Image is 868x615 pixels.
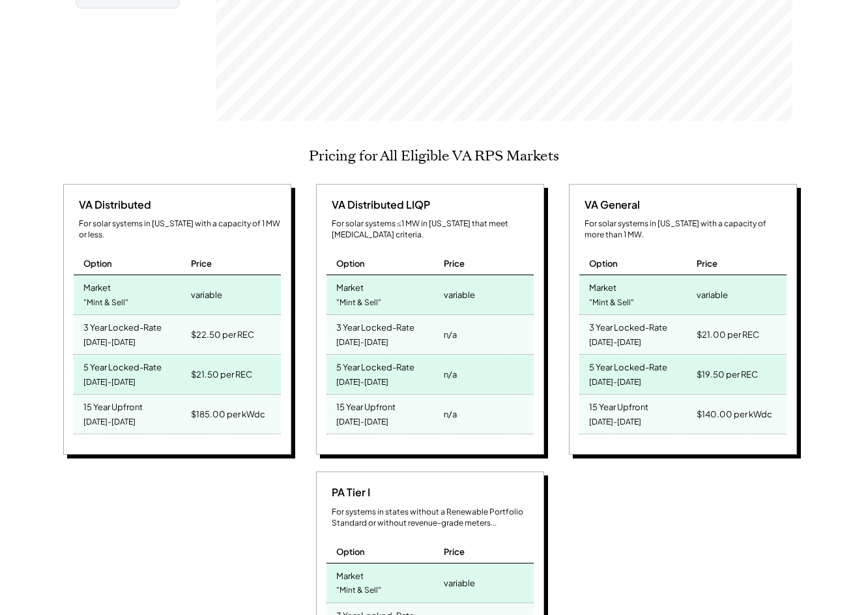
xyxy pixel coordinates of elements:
div: VA Distributed LIQP [326,198,430,212]
div: "Mint & Sell" [336,582,381,599]
div: 5 Year Locked-Rate [589,358,667,373]
div: 15 Year Upfront [83,398,143,413]
h2: Pricing for All Eligible VA RPS Markets [309,147,559,164]
div: "Mint & Sell" [336,294,381,312]
div: [DATE]-[DATE] [336,413,388,431]
div: "Mint & Sell" [589,294,634,312]
div: 5 Year Locked-Rate [83,358,162,373]
div: Market [336,278,364,293]
div: [DATE]-[DATE] [589,334,641,352]
div: Market [589,278,616,293]
div: $21.00 per REC [697,325,759,344]
div: [DATE]-[DATE] [589,374,641,391]
div: For solar systems in [US_STATE] with a capacity of 1 MW or less. [79,218,281,241]
div: 3 Year Locked-Rate [336,318,414,333]
div: Price [697,258,717,269]
div: Option [83,258,112,269]
div: [DATE]-[DATE] [83,334,136,352]
div: 15 Year Upfront [589,398,648,413]
div: n/a [444,365,457,383]
div: n/a [444,405,457,423]
div: $22.50 per REC [191,325,254,344]
div: [DATE]-[DATE] [589,413,641,431]
div: Option [336,258,365,269]
div: $19.50 per REC [697,365,758,383]
div: Option [336,546,365,558]
div: VA Distributed [74,198,151,212]
div: variable [444,574,475,592]
div: 3 Year Locked-Rate [83,318,162,333]
div: $21.50 per REC [191,365,252,383]
div: $185.00 per kWdc [191,405,265,423]
div: Option [589,258,618,269]
div: 3 Year Locked-Rate [589,318,667,333]
div: n/a [444,325,457,344]
div: variable [697,286,728,304]
div: 15 Year Upfront [336,398,396,413]
div: Market [83,278,111,293]
div: Price [444,546,465,558]
div: VA General [579,198,640,212]
div: [DATE]-[DATE] [336,374,388,391]
div: $140.00 per kWdc [697,405,772,423]
div: [DATE]-[DATE] [83,413,136,431]
div: [DATE]-[DATE] [336,334,388,352]
div: variable [191,286,222,304]
div: "Mint & Sell" [83,294,128,312]
div: Price [191,258,212,269]
div: For systems in states without a Renewable Portfolio Standard or without revenue-grade meters... [332,507,534,529]
div: variable [444,286,475,304]
div: For solar systems ≤1 MW in [US_STATE] that meet [MEDICAL_DATA] criteria. [332,218,534,241]
div: 5 Year Locked-Rate [336,358,414,373]
div: Price [444,258,465,269]
div: For solar systems in [US_STATE] with a capacity of more than 1 MW. [585,218,787,241]
div: Market [336,567,364,582]
div: [DATE]-[DATE] [83,374,136,391]
div: PA Tier I [326,485,370,500]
